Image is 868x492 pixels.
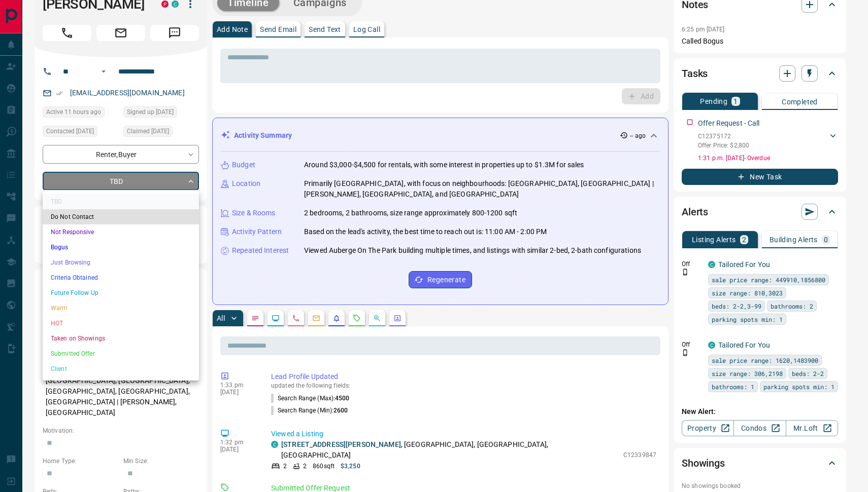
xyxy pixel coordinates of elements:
[43,209,199,224] li: Do Not Contact
[43,331,199,346] li: Taken on Showings
[43,316,199,331] li: HOT
[43,300,199,316] li: Warm
[43,270,199,285] li: Criteria Obtained
[43,240,199,255] li: Bogus
[43,224,199,240] li: Not Responsive
[43,346,199,361] li: Submitted Offer
[43,361,199,376] li: Client
[43,255,199,270] li: Just Browsing
[43,285,199,300] li: Future Follow Up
